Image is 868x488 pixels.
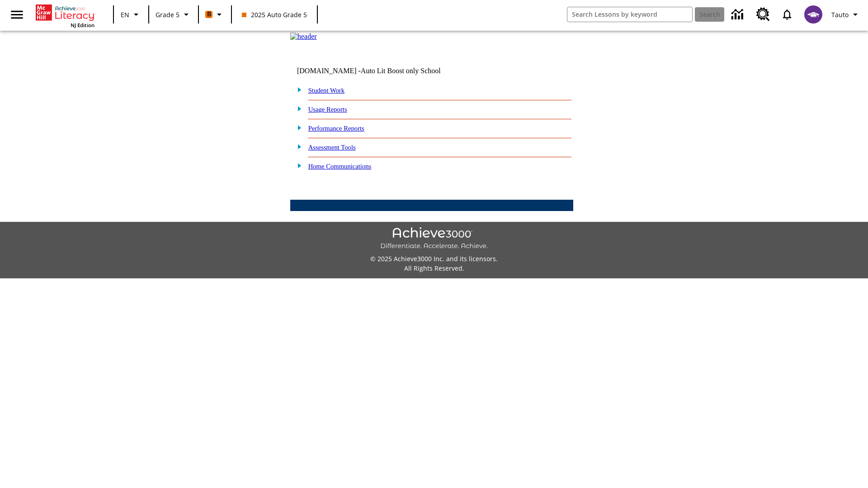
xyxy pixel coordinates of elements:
span: B [207,9,211,20]
a: Performance Reports [308,125,364,132]
img: Achieve3000 Differentiate Accelerate Achieve [380,227,488,250]
span: Tauto [831,10,849,19]
button: Language: EN, Select a language [117,6,146,23]
button: Profile/Settings [828,6,864,23]
img: plus.gif [292,123,302,131]
nobr: Auto Lit Boost only School [361,67,441,75]
input: search field [567,7,692,22]
a: Assessment Tools [308,144,356,151]
a: Data Center [726,2,751,27]
a: Home Communications [308,163,372,170]
img: plus.gif [292,85,302,94]
img: header [290,33,317,41]
a: Student Work [308,87,344,94]
button: Grade: Grade 5, Select a grade [152,6,195,23]
img: plus.gif [292,104,302,113]
a: Resource Center, Will open in new tab [751,2,775,27]
a: Usage Reports [308,106,347,113]
span: NJ Edition [71,22,94,28]
div: Home [36,3,94,28]
a: Notifications [775,3,799,26]
td: [DOMAIN_NAME] - [297,67,463,75]
img: plus.gif [292,161,302,169]
span: 2025 Auto Grade 5 [242,10,307,19]
span: EN [121,10,129,19]
img: avatar image [804,5,822,23]
button: Boost Class color is orange. Change class color [202,6,228,23]
img: plus.gif [292,142,302,150]
button: Open side menu [4,1,30,28]
button: Select a new avatar [799,3,828,26]
span: Grade 5 [156,10,179,19]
